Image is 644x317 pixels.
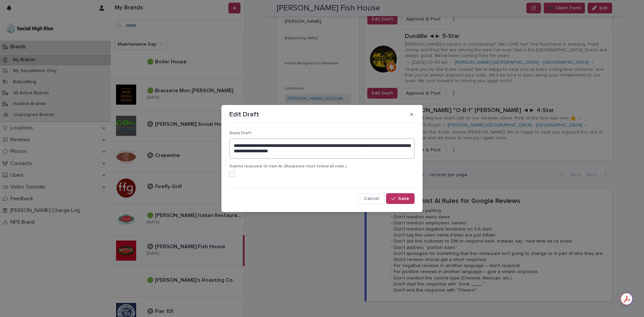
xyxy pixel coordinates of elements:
[386,193,415,204] button: Save
[364,196,379,201] span: Cancel
[398,196,409,201] span: Save
[229,164,347,168] span: Submit response to train AI. (Response must follow all rules.)
[358,193,385,204] button: Cancel
[229,131,251,135] span: Reply Draft
[229,110,259,118] p: Edit Draft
